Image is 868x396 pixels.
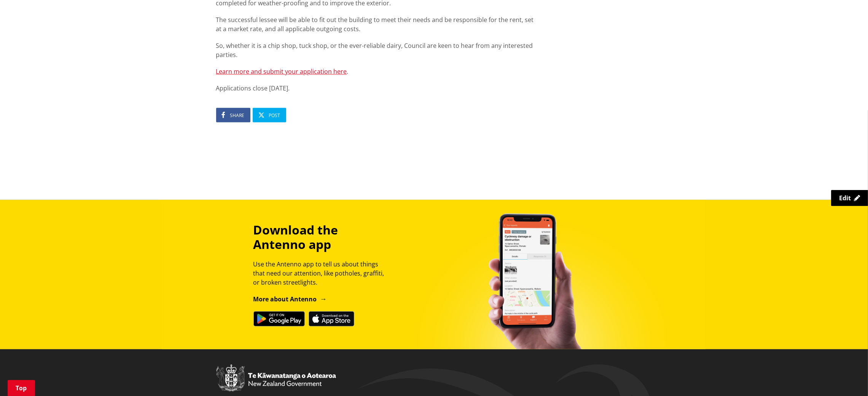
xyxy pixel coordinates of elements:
img: New Zealand Government [216,364,336,392]
span: Edit [839,194,851,202]
p: Use the Antenno app to tell us about things that need our attention, like potholes, graffiti, or ... [253,260,391,287]
a: Edit [831,190,868,206]
span: Share [230,112,245,119]
a: More about Antenno [253,295,327,303]
a: Learn more and submit your application here [216,67,347,76]
img: Get it on Google Play [253,311,305,326]
span: Post [269,112,280,119]
p: . [216,67,540,76]
p: The successful lessee will be able to fit out the building to meet their needs and be responsible... [216,15,540,33]
a: Share [216,108,250,122]
img: Download on the App Store [309,311,354,326]
h3: Download the Antenno app [253,223,391,252]
a: New Zealand Government [216,382,336,388]
a: Top [8,380,35,396]
p: Applications close [DATE]. [216,84,540,93]
a: Post [253,108,286,122]
p: So, whether it is a chip shop, tuck shop, or the ever-reliable dairy, Council are keen to hear fr... [216,41,540,59]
